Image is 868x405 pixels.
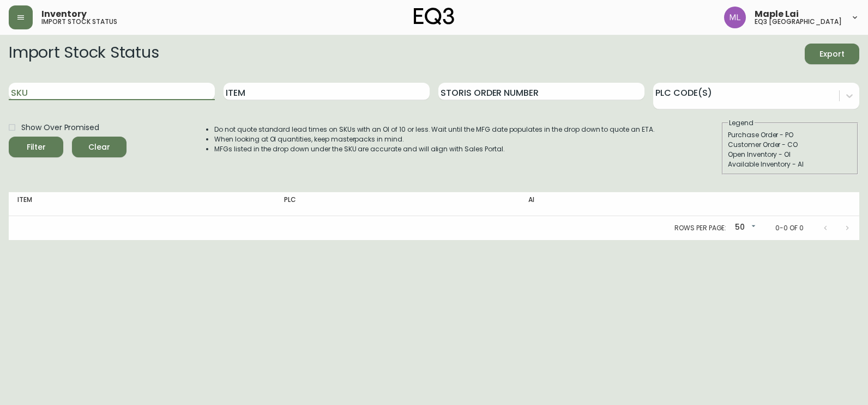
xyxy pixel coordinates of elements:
li: When looking at OI quantities, keep masterpacks in mind. [214,134,655,144]
th: PLC [275,192,520,216]
li: MFGs listed in the drop down under the SKU are accurate and will align with Sales Portal. [214,144,655,154]
th: AI [520,192,714,216]
div: Open Inventory - OI [728,150,852,159]
span: Show Over Promised [21,122,99,133]
span: Inventory [41,10,87,19]
span: Clear [81,140,118,154]
p: 0-0 of 0 [775,223,804,233]
th: Item [9,192,275,216]
button: Clear [72,137,126,157]
div: Purchase Order - PO [728,130,852,140]
img: logo [414,8,454,25]
img: 61e28cffcf8cc9f4e300d877dd684943 [724,7,746,28]
div: Customer Order - CO [728,140,852,150]
legend: Legend [728,118,755,128]
button: Export [805,44,859,64]
li: Do not quote standard lead times on SKUs with an OI of 10 or less. Wait until the MFG date popula... [214,125,655,134]
h5: eq3 [GEOGRAPHIC_DATA] [755,19,842,25]
button: Filter [9,137,63,157]
p: Rows per page: [674,223,726,233]
div: Available Inventory - AI [728,159,852,169]
div: Filter [27,140,46,154]
div: 50 [731,219,758,237]
h5: import stock status [41,19,117,25]
h2: Import Stock Status [9,44,159,64]
span: Maple Lai [755,10,799,19]
span: Export [813,47,851,61]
